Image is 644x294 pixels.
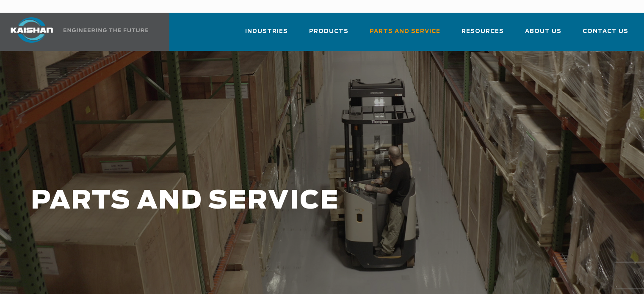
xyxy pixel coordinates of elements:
[370,27,440,36] span: Parts and Service
[309,27,348,36] span: Products
[583,20,628,49] a: Contact Us
[370,20,440,49] a: Parts and Service
[31,187,514,215] h1: PARTS AND SERVICE
[245,27,288,36] span: Industries
[245,20,288,49] a: Industries
[525,27,561,36] span: About Us
[462,27,504,36] span: Resources
[583,27,628,36] span: Contact Us
[462,20,504,49] a: Resources
[525,20,561,49] a: About Us
[64,28,148,32] img: Engineering the future
[309,20,348,49] a: Products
